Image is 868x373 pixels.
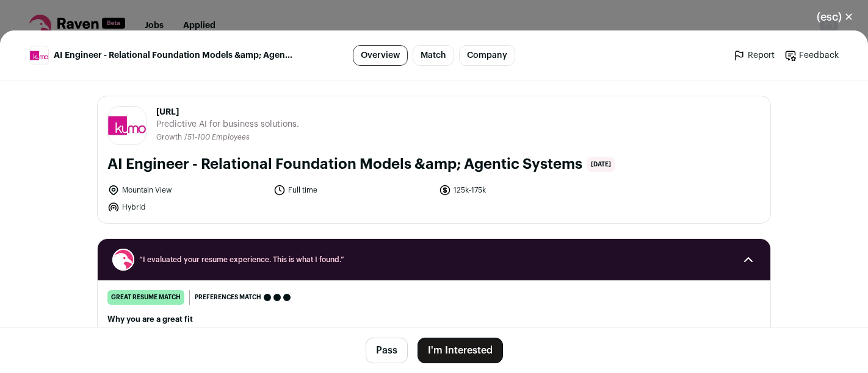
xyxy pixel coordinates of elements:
span: “I evaluated your resume experience. This is what I found.” [139,255,729,265]
div: great resume match [107,290,184,305]
li: / [184,133,250,142]
li: Mountain View [107,184,266,196]
span: 51-100 Employees [187,133,250,141]
button: I'm Interested [418,338,503,363]
a: Company [459,45,515,66]
span: [DATE] [587,157,615,172]
a: Match [413,45,454,66]
li: Growth [156,133,184,142]
h1: AI Engineer - Relational Foundation Models &amp; Agentic Systems [107,155,582,174]
span: Preferences match [195,291,261,304]
li: Full time [273,184,432,196]
li: Hybrid [107,201,266,213]
img: 9623a7c5fa451c664a31c6b83da48de898d94f9ea08589fcb4922c7fc1558101.jpg [30,46,48,65]
a: Overview [353,45,408,66]
a: Report [733,49,775,62]
img: 9623a7c5fa451c664a31c6b83da48de898d94f9ea08589fcb4922c7fc1558101.jpg [108,107,146,144]
button: Pass [366,338,408,363]
span: [URL] [156,106,299,118]
span: Predictive AI for business solutions. [156,118,299,130]
span: AI Engineer - Relational Foundation Models &amp; Agentic Systems [54,49,292,62]
h2: Why you are a great fit [107,314,761,324]
li: 125k-175k [439,184,598,196]
a: Feedback [784,49,839,62]
button: Close modal [802,4,868,30]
